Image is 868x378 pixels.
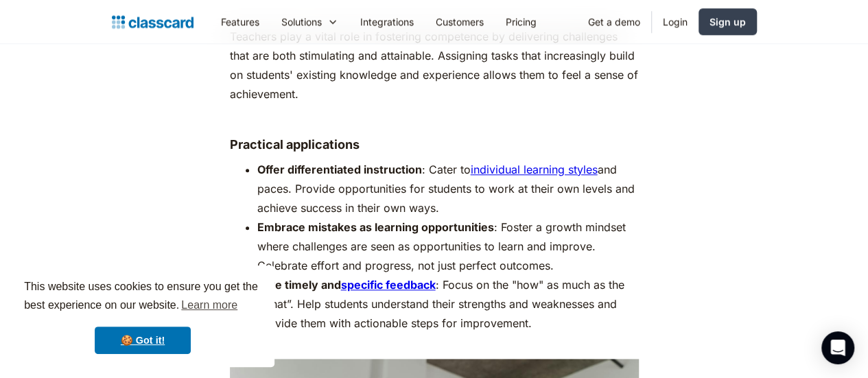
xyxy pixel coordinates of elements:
a: home [112,12,193,32]
a: specific feedback [341,278,436,292]
li: : Cater to and paces. Provide opportunities for students to work at their own levels and achieve ... [257,160,639,217]
strong: Give timely and [257,278,341,292]
a: Login [652,6,699,37]
a: individual learning styles [471,163,598,176]
a: Sign up [699,8,757,35]
div: Sign up [709,14,746,29]
div: cookieconsent [11,265,274,367]
strong: Embrace mistakes as learning opportunities [257,220,494,234]
a: learn more about cookies [179,295,239,316]
h4: Practical applications [230,137,639,153]
p: Teachers play a vital role in fostering competence by delivering challenges that are both stimula... [230,27,639,104]
p: ‍ [230,110,639,130]
a: dismiss cookie message [95,327,191,354]
a: Integrations [349,6,425,37]
li: : Foster a growth mindset where challenges are seen as opportunities to learn and improve. Celebr... [257,217,639,275]
a: Features [210,6,270,37]
a: Customers [425,6,495,37]
div: Solutions [281,14,322,29]
div: Open Intercom Messenger [821,331,854,364]
a: Get a demo [577,6,651,37]
a: Pricing [495,6,548,37]
span: This website uses cookies to ensure you get the best experience on our website. [24,279,261,316]
strong: Offer differentiated instruction [257,163,422,176]
li: : Focus on the "how" as much as the "what”. Help students understand their strengths and weakness... [257,275,639,352]
div: Solutions [270,6,349,37]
